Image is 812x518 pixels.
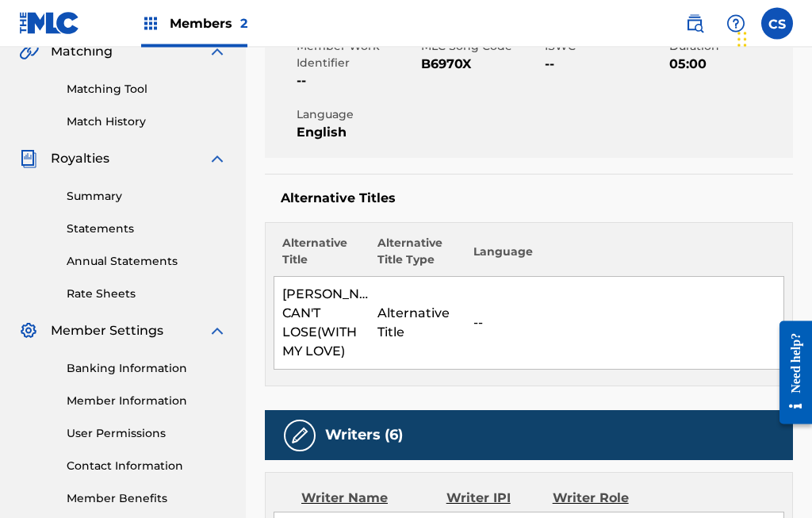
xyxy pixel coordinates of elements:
[281,191,777,207] h5: Alternative Titles
[67,286,227,303] a: Rate Sheets
[208,150,227,169] img: expand
[67,114,227,131] a: Match History
[67,393,227,410] a: Member Information
[685,14,704,33] img: search
[297,39,417,72] span: Member Work Identifier
[768,305,812,441] iframe: Resource Center
[67,361,227,378] a: Banking Information
[421,56,542,75] span: B6970X
[553,489,649,508] div: Writer Role
[67,254,227,271] a: Annual Statements
[67,189,227,205] a: Summary
[726,14,745,33] img: help
[67,491,227,508] a: Member Benefits
[545,56,665,75] span: --
[301,489,446,508] div: Writer Name
[208,43,227,62] img: expand
[208,322,227,341] img: expand
[141,14,160,33] img: Top Rightsholders
[370,236,465,278] th: Alternative Title Type
[19,43,39,62] img: Matching
[19,12,80,35] img: MLC Logo
[325,427,403,445] h5: Writers (6)
[67,221,227,238] a: Statements
[737,16,747,63] div: Drag
[679,8,710,40] a: Public Search
[274,278,370,370] td: [PERSON_NAME] CAN'T LOSE(WITH MY LOVE)
[67,426,227,443] a: User Permissions
[51,322,163,341] span: Member Settings
[720,8,752,40] div: Help
[465,278,784,370] td: --
[669,56,790,75] span: 05:00
[67,82,227,98] a: Matching Tool
[297,124,417,143] span: English
[51,150,109,169] span: Royalties
[297,72,417,91] span: --
[446,489,553,508] div: Writer IPI
[290,427,309,446] img: Writers
[51,43,113,62] span: Matching
[297,107,417,124] span: Language
[465,236,784,278] th: Language
[170,14,247,33] span: Members
[67,459,227,475] a: Contact Information
[240,16,247,31] span: 2
[19,150,38,169] img: Royalties
[19,322,38,341] img: Member Settings
[274,236,370,278] th: Alternative Title
[370,278,465,370] td: Alternative Title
